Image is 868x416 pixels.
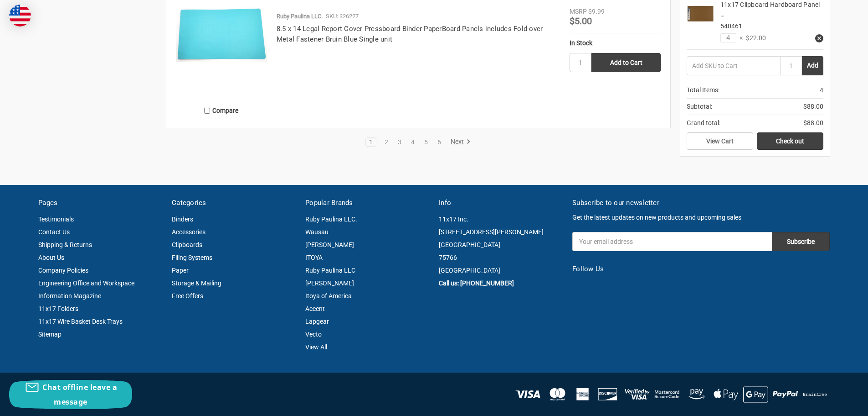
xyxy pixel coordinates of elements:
span: $9.99 [588,8,605,15]
span: × [736,33,743,43]
h5: Pages [38,198,162,208]
h5: Popular Brands [305,198,429,208]
span: $22.00 [743,33,766,43]
a: View Cart [687,132,753,150]
input: Compare [204,108,210,114]
a: 6 [434,139,444,145]
a: 11x17 Clipboard Hardboard Panel … [720,1,820,18]
span: Subtotal: [687,102,712,111]
p: Ruby Paulina LLC. [277,12,323,21]
span: 540461 [720,22,742,30]
a: 2 [381,139,391,145]
a: Free Offers [172,292,203,300]
a: Itoya of America [305,292,352,300]
a: 11x17 Wire Basket Desk Trays [38,318,123,325]
span: $5.00 [570,16,592,26]
a: 3 [395,139,405,145]
a: Shipping & Returns [38,241,92,248]
a: Filing Systems [172,254,212,261]
input: Your email address [572,232,772,251]
div: MSRP [570,7,587,16]
span: $88.00 [803,102,823,111]
input: Subscribe [772,232,830,251]
a: Clipboards [172,241,202,248]
a: Binders [172,216,193,223]
a: Contact Us [38,228,70,236]
p: SKU: 326227 [326,12,359,21]
h5: Follow Us [572,264,830,274]
h5: Info [439,198,563,208]
a: Paper [172,267,189,274]
a: Testimonials [38,216,74,223]
h5: Subscribe to our newsletter [572,198,830,208]
input: Add SKU to Cart [687,56,780,75]
a: [PERSON_NAME] [305,241,354,248]
img: 8.5 x 14 Legal Report Cover Pressboard Binder PaperBoard Panels includes Fold-over Metal Fastener... [176,7,267,62]
img: duty and tax information for United States [9,5,31,26]
input: Add to Cart [591,53,661,72]
a: Ruby Paulina LLC. [305,216,357,223]
span: Grand total: [687,118,720,128]
span: Chat offline leave a message [42,382,117,407]
a: Lapgear [305,318,329,325]
a: About Us [38,254,64,261]
a: Ruby Paulina LLC [305,267,355,274]
a: Next [447,138,471,146]
address: 11x17 Inc. [STREET_ADDRESS][PERSON_NAME] [GEOGRAPHIC_DATA] 75766 [GEOGRAPHIC_DATA] [439,213,563,277]
a: 5 [421,139,431,145]
a: Accent [305,305,325,312]
p: © 2025 11x17 [38,391,429,400]
a: View All [305,343,327,351]
a: 1 [366,139,376,145]
button: Add [802,56,823,75]
a: 11x17 Folders [38,305,78,312]
a: Engineering Office and Workspace Information Magazine [38,279,134,300]
a: 4 [408,139,418,145]
a: [PERSON_NAME] [305,279,354,287]
a: Storage & Mailing [172,279,221,287]
button: Chat offline leave a message [9,380,132,409]
a: Call us: [PHONE_NUMBER] [439,279,514,287]
a: Check out [757,132,823,150]
a: Vecto [305,331,322,338]
a: ITOYA [305,254,323,261]
a: Wausau [305,228,329,236]
a: Sitemap [38,331,62,338]
a: Company Policies [38,267,88,274]
p: Get the latest updates on new products and upcoming sales [572,213,830,222]
span: Total Items: [687,85,719,95]
div: In Stock [570,38,661,48]
a: 8.5 x 14 Legal Report Cover Pressboard Binder PaperBoard Panels includes Fold-over Metal Fastener... [277,25,543,43]
span: 4 [820,85,823,95]
span: $88.00 [803,118,823,128]
label: Compare [176,103,267,118]
h5: Categories [172,198,296,208]
a: Accessories [172,228,205,236]
a: 8.5 x 14 Legal Report Cover Pressboard Binder PaperBoard Panels includes Fold-over Metal Fastener... [176,7,267,98]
